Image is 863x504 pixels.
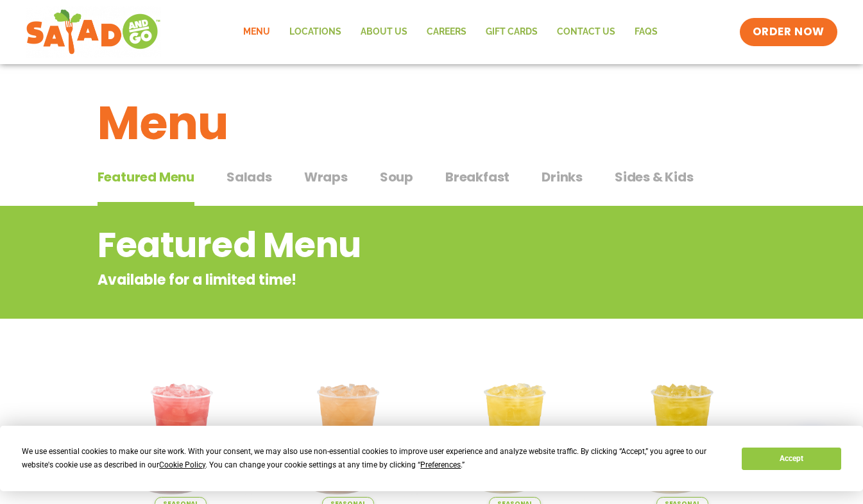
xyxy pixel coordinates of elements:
[280,17,351,47] a: Locations
[351,17,417,47] a: About Us
[159,460,205,469] span: Cookie Policy
[753,24,825,40] span: ORDER NOW
[445,167,509,187] span: Breakfast
[226,167,272,187] span: Salads
[98,219,663,271] h2: Featured Menu
[476,17,547,47] a: GIFT CARDS
[740,18,837,46] a: ORDER NOW
[420,460,461,469] span: Preferences
[742,448,841,470] button: Accept
[625,17,667,47] a: FAQs
[234,17,280,47] a: Menu
[380,167,413,187] span: Soup
[234,17,667,47] nav: Menu
[615,167,694,187] span: Sides & Kids
[26,6,161,58] img: new-SAG-logo-768×292
[98,163,766,206] div: Tabbed content
[98,88,766,158] h1: Menu
[98,167,194,187] span: Featured Menu
[417,17,476,47] a: Careers
[542,167,583,187] span: Drinks
[98,269,663,290] p: Available for a limited time!
[22,445,726,472] div: We use essential cookies to make our site work. With your consent, we may also use non-essential ...
[304,167,348,187] span: Wraps
[547,17,625,47] a: Contact Us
